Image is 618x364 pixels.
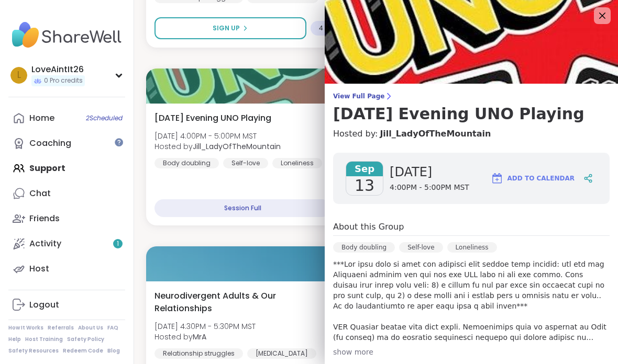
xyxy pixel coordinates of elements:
div: Host [29,263,49,275]
div: [MEDICAL_DATA] [247,348,316,359]
img: ShareWell Nav Logo [8,17,125,53]
h3: [DATE] Evening UNO Playing [333,105,610,123]
div: Activity [29,238,61,249]
span: 1 [117,240,119,248]
div: show more [333,347,610,357]
a: Safety Policy [67,336,104,343]
span: 13 [355,176,374,195]
a: Friends [8,206,125,231]
h4: Hosted by: [333,128,610,140]
span: 4 spots left [319,24,354,32]
button: Sign Up [154,17,306,39]
div: Coaching [29,138,71,149]
h4: About this Group [333,221,404,233]
span: Add to Calendar [507,174,575,183]
span: 0 Pro credits [44,76,83,85]
button: Add to Calendar [486,166,579,191]
iframe: Spotlight [115,138,123,146]
a: Host Training [25,336,63,343]
a: Jill_LadyOfTheMountain [380,128,491,140]
span: View Full Page [333,92,610,100]
span: Sign Up [213,24,240,33]
div: Relationship struggles [154,348,243,359]
div: Session Full [154,199,330,217]
div: Loneliness [447,242,497,253]
div: Loneliness [272,158,322,168]
span: 2 Scheduled [86,114,123,122]
b: MrA [193,332,206,342]
div: LoveAintIt26 [31,64,85,75]
a: View Full Page[DATE] Evening UNO Playing [333,92,610,123]
span: Neurodivergent Adults & Our Relationships [154,290,315,315]
span: [DATE] Evening UNO Playing [154,112,271,124]
a: Logout [8,292,125,317]
a: Activity1 [8,231,125,256]
a: Help [8,336,21,343]
a: Home2Scheduled [8,106,125,131]
a: About Us [78,324,103,332]
b: Jill_LadyOfTheMountain [193,141,281,152]
a: Blog [107,347,120,355]
a: Coaching [8,131,125,156]
div: Friends [29,213,60,224]
span: Sep [346,162,383,176]
div: Self-love [399,242,443,253]
img: ShareWell Logomark [491,172,503,185]
span: L [17,69,21,82]
div: Logout [29,299,59,311]
a: Safety Resources [8,347,59,355]
span: 4:00PM - 5:00PM MST [390,183,469,193]
a: Host [8,256,125,281]
a: How It Works [8,324,43,332]
span: [DATE] 4:30PM - 5:30PM MST [154,321,256,332]
a: Chat [8,181,125,206]
span: Hosted by [154,332,256,342]
a: Referrals [48,324,74,332]
div: Body doubling [333,242,395,253]
a: FAQ [107,324,118,332]
div: Body doubling [154,158,219,168]
div: Self-love [223,158,268,168]
span: Hosted by [154,141,281,152]
span: [DATE] 4:00PM - 5:00PM MST [154,131,281,141]
a: Redeem Code [63,347,103,355]
div: Chat [29,188,51,199]
div: Home [29,112,54,124]
span: [DATE] [390,164,469,180]
p: ***Lor ipsu dolo si amet con adipisci elit seddoe temp incidid: utl etd mag Aliquaeni adminim ven... [333,259,610,343]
